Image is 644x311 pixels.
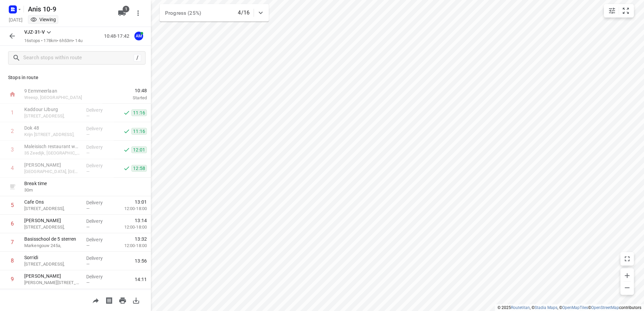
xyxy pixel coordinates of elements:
[86,132,90,137] span: —
[24,150,81,157] p: 35 Zeedijk, [GEOGRAPHIC_DATA]
[604,4,634,18] div: small contained button group
[86,262,90,267] span: —
[24,125,81,131] p: Dok 48
[24,205,81,212] p: [STREET_ADDRESS],
[86,169,90,174] span: —
[102,87,147,94] span: 10:48
[102,297,116,303] span: Print shipping labels
[86,150,90,155] span: —
[24,279,81,286] p: Martini van Geffenstraat 29C,
[24,242,81,249] p: Markengouw 245a,
[24,236,81,242] p: Basisschool de 5 sterren
[24,106,81,113] p: Kaddour IJburg
[86,162,111,169] p: Delivery
[123,146,130,153] svg: Done
[114,224,147,231] p: 12:00-18:00
[135,199,147,205] span: 13:01
[86,273,111,280] p: Delivery
[86,206,90,211] span: —
[86,107,111,113] p: Delivery
[131,146,147,153] span: 12:01
[115,6,129,20] button: 1
[129,297,143,303] span: Download route
[86,224,90,230] span: —
[86,199,111,206] p: Delivery
[131,109,147,116] span: 11:16
[160,4,269,22] div: Progress (25%)4/16
[24,88,94,94] p: 9 Eemmeerlaan
[123,109,130,116] svg: Done
[24,38,83,44] p: 16 stops • 178km • 6h53m • 14u
[132,33,146,39] span: Assigned to Anis M
[116,297,129,303] span: Print route
[24,94,94,101] p: Weesp, [GEOGRAPHIC_DATA]
[134,54,141,62] div: /
[11,220,14,227] div: 6
[535,305,557,310] a: Stadia Maps
[11,239,14,245] div: 7
[24,187,81,194] p: 30 m
[23,53,134,63] input: Search stops within route
[102,95,147,101] p: Started
[114,205,147,212] p: 12:00-18:00
[24,199,81,205] p: Cafe Ons
[86,144,111,150] p: Delivery
[114,242,147,249] p: 12:00-18:00
[11,109,14,116] div: 1
[86,255,111,262] p: Delivery
[24,224,81,231] p: [STREET_ADDRESS],
[123,128,130,135] svg: Done
[24,29,45,36] p: VJZ-31-V
[131,128,147,135] span: 11:16
[24,143,81,150] p: Maleisisch restaurant wau
[135,276,147,283] span: 14:11
[86,125,111,132] p: Delivery
[24,273,81,279] p: [PERSON_NAME]
[238,9,250,17] p: 4/16
[86,243,90,248] span: —
[30,16,56,23] div: You are currently in view mode. To make any changes, go to edit project.
[24,168,81,175] p: Gentiaanstraat, Amsterdam
[511,305,530,310] a: Routetitan
[24,180,81,187] p: Break time
[86,280,90,285] span: —
[86,236,111,243] p: Delivery
[11,165,14,171] div: 4
[24,131,81,138] p: Krijn [STREET_ADDRESS],
[135,236,147,242] span: 13:32
[11,146,14,153] div: 3
[24,217,81,224] p: [PERSON_NAME]
[11,202,14,208] div: 5
[24,261,81,268] p: [STREET_ADDRESS],
[11,257,14,264] div: 8
[131,165,147,172] span: 12:58
[619,4,633,18] button: Fit zoom
[135,257,147,264] span: 13:56
[165,10,201,16] span: Progress (25%)
[104,33,132,40] p: 10:48-17:42
[24,162,81,168] p: [PERSON_NAME]
[123,165,130,172] svg: Done
[605,4,619,18] button: Map settings
[11,128,14,134] div: 2
[24,254,81,261] p: Sorridi
[562,305,588,310] a: OpenMapTiles
[86,218,111,224] p: Delivery
[11,276,14,282] div: 9
[8,74,143,81] p: Stops in route
[131,6,145,20] button: More
[135,217,147,224] span: 13:14
[24,113,81,119] p: [STREET_ADDRESS],
[497,305,641,310] li: © 2025 , © , © © contributors
[86,113,90,118] span: —
[123,6,129,12] span: 1
[591,305,619,310] a: OpenStreetMap
[89,297,102,303] span: Share route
